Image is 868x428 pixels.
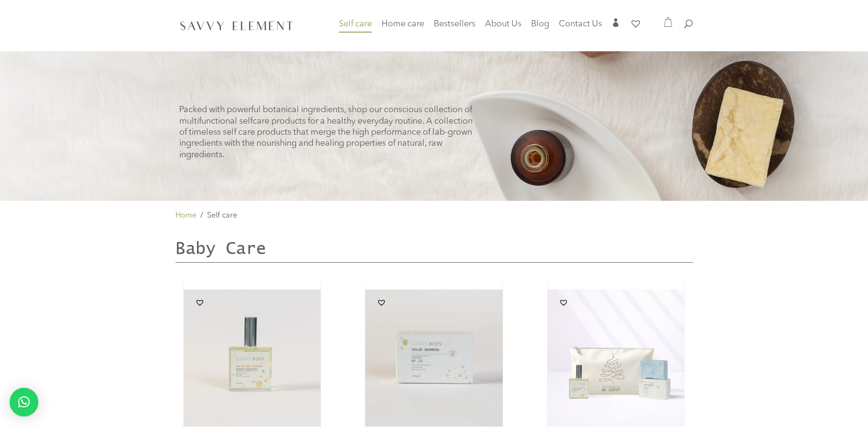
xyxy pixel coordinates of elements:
[612,18,620,27] span: 
[365,289,502,427] img: Solid Shampoo- kids
[434,21,475,34] a: Bestsellers
[485,21,521,34] a: About Us
[177,18,296,33] img: SavvyElement
[207,212,237,220] span: Self care
[179,104,477,161] p: Packed with powerful botanical ingredients, shop our conscious collection of multifunctional self...
[184,289,321,427] img: Eau de Soin Parfumée
[559,20,602,28] span: Contact Us
[339,20,372,28] span: Self care
[559,21,602,34] a: Contact Us
[382,21,424,40] a: Home care
[485,20,521,28] span: About Us
[382,20,424,28] span: Home care
[531,20,549,28] span: Blog
[175,209,197,222] a: Home
[200,209,203,222] span: /
[531,21,549,34] a: Blog
[612,18,620,34] a: 
[339,21,372,40] a: Self care
[547,289,684,427] img: Lullaby Luxe
[175,239,693,262] h2: Baby Care
[434,20,475,28] span: Bestsellers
